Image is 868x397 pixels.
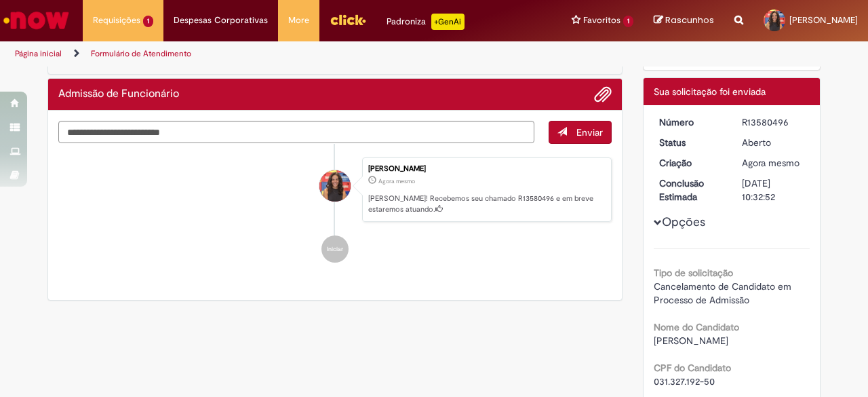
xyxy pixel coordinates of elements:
b: Nome do Candidato [654,321,739,333]
a: Página inicial [15,48,62,59]
dt: Número [649,115,732,129]
span: Sua solicitação foi enviada [654,86,766,98]
div: Aberto [742,136,805,149]
span: [PERSON_NAME] [789,14,858,26]
dt: Criação [649,156,732,170]
a: Rascunhos [654,14,714,27]
button: Enviar [549,121,612,144]
li: Thayara Teixeira Lima Do Nascimento [58,157,612,223]
p: +GenAi [431,14,465,30]
ul: Histórico de tíquete [58,144,612,277]
div: R13580496 [742,115,805,129]
time: 30/09/2025 10:32:48 [378,177,415,185]
span: 031.327.192-50 [654,375,715,387]
dt: Status [649,136,732,149]
b: Tipo de solicitação [654,267,733,279]
span: Requisições [93,14,140,27]
div: [DATE] 10:32:52 [742,176,805,204]
dt: Conclusão Estimada [649,176,732,204]
span: Cancelamento de Candidato em Processo de Admissão [654,280,794,306]
span: Despesas Corporativas [174,14,268,27]
time: 30/09/2025 10:32:48 [742,157,800,169]
div: Thayara Teixeira Lima Do Nascimento [319,170,351,202]
b: CPF do Candidato [654,362,731,374]
span: 1 [623,16,633,27]
div: 30/09/2025 10:32:48 [742,156,805,170]
button: Adicionar anexos [594,86,612,103]
span: Enviar [576,126,603,138]
span: Agora mesmo [742,157,800,169]
span: 1 [143,16,153,27]
span: [PERSON_NAME] [654,335,728,347]
textarea: Digite sua mensagem aqui... [58,121,534,143]
div: Padroniza [387,14,465,30]
h2: Admissão de Funcionário Histórico de tíquete [58,88,179,100]
img: click_logo_yellow_360x200.png [330,10,366,30]
img: ServiceNow [1,7,71,34]
span: More [288,14,309,27]
div: [PERSON_NAME] [368,165,604,173]
span: Favoritos [583,14,620,27]
span: Agora mesmo [378,177,415,185]
ul: Trilhas de página [10,41,568,67]
p: [PERSON_NAME]! Recebemos seu chamado R13580496 e em breve estaremos atuando. [368,193,604,214]
span: Rascunhos [665,14,714,26]
a: Formulário de Atendimento [91,48,191,59]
